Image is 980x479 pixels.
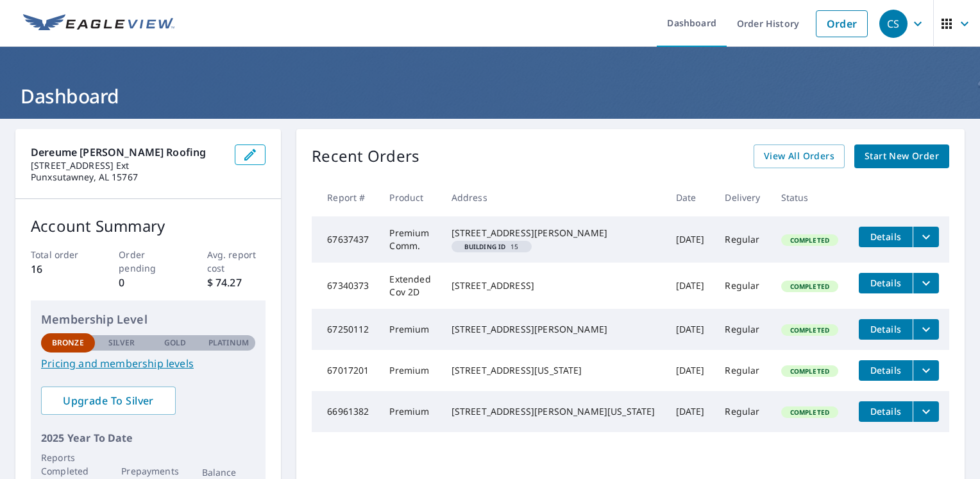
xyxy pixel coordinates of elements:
td: Extended Cov 2D [379,263,441,309]
p: 0 [119,275,178,290]
td: [DATE] [666,350,715,391]
span: Details [866,405,905,417]
button: detailsBtn-67250112 [859,319,913,340]
span: Completed [782,326,837,335]
span: Upgrade To Silver [51,394,165,408]
button: filesDropdownBtn-66961382 [913,401,939,422]
div: [STREET_ADDRESS][PERSON_NAME] [452,323,655,336]
td: 67017201 [312,350,379,391]
p: [STREET_ADDRESS] Ext [31,160,224,171]
td: Regular [714,391,770,432]
td: [DATE] [666,216,715,263]
td: [DATE] [666,391,715,432]
span: Start New Order [865,148,939,164]
em: Building ID [464,243,506,250]
td: Regular [714,263,770,309]
p: Avg. report cost [207,248,266,275]
span: View All Orders [764,148,834,164]
p: Prepayments [121,464,175,478]
td: Premium [379,309,441,350]
p: Membership Level [41,311,255,328]
span: Details [866,277,905,289]
td: Premium [379,391,441,432]
td: [DATE] [666,263,715,309]
p: Gold [164,337,186,349]
button: filesDropdownBtn-67637437 [913,227,939,247]
div: CS [879,10,908,38]
th: Report # [312,179,379,216]
td: 67340373 [312,263,379,309]
th: Product [379,179,441,216]
p: Total order [31,248,90,261]
button: filesDropdownBtn-67250112 [913,319,939,340]
button: filesDropdownBtn-67340373 [913,273,939,293]
td: 67637437 [312,216,379,263]
td: [DATE] [666,309,715,350]
button: filesDropdownBtn-67017201 [913,360,939,381]
th: Date [666,179,715,216]
td: Regular [714,309,770,350]
td: 67250112 [312,309,379,350]
p: Order pending [119,248,178,275]
a: Upgrade To Silver [41,387,176,415]
p: $ 74.27 [207,275,266,290]
button: detailsBtn-66961382 [859,401,913,422]
a: View All Orders [754,144,845,168]
th: Delivery [714,179,770,216]
p: Dereume [PERSON_NAME] Roofing [31,144,224,160]
button: detailsBtn-67340373 [859,273,913,293]
span: Completed [782,367,837,376]
div: [STREET_ADDRESS] [452,279,655,292]
td: Premium [379,350,441,391]
h1: Dashboard [15,83,965,109]
img: EV Logo [23,14,174,33]
span: Details [866,323,905,335]
span: Details [866,231,905,243]
div: [STREET_ADDRESS][PERSON_NAME] [452,227,655,239]
button: detailsBtn-67637437 [859,227,913,247]
p: Recent Orders [312,144,419,168]
a: Order [816,10,868,37]
span: Completed [782,408,837,417]
div: [STREET_ADDRESS][US_STATE] [452,364,655,377]
span: Details [866,364,905,376]
span: Completed [782,282,837,291]
p: Platinum [208,337,249,349]
p: Account Summary [31,214,266,238]
td: Regular [714,216,770,263]
div: [STREET_ADDRESS][PERSON_NAME][US_STATE] [452,405,655,418]
p: 16 [31,261,90,277]
p: Reports Completed [41,451,95,478]
button: detailsBtn-67017201 [859,360,913,381]
p: Bronze [52,337,84,349]
a: Pricing and membership levels [41,356,255,371]
td: 66961382 [312,391,379,432]
p: Balance [202,466,256,479]
th: Status [771,179,849,216]
th: Address [441,179,666,216]
td: Premium Comm. [379,216,441,263]
span: Completed [782,236,837,245]
span: 15 [457,243,527,250]
p: 2025 Year To Date [41,430,255,446]
td: Regular [714,350,770,391]
p: Punxsutawney, AL 15767 [31,171,224,183]
p: Silver [108,337,135,349]
a: Start New Order [854,144,949,168]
